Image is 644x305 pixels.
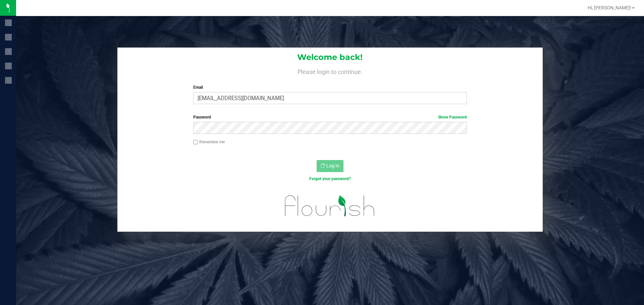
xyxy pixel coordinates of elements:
[438,115,467,120] a: Show Password
[193,140,198,145] input: Remember me
[317,160,343,172] button: Log In
[277,189,383,223] img: flourish_logo.svg
[588,5,631,10] span: Hi, [PERSON_NAME]!
[193,115,211,120] span: Password
[193,139,225,145] label: Remember me
[309,176,351,181] a: Forgot your password?
[117,53,543,62] h1: Welcome back!
[117,67,543,75] h4: Please login to continue.
[193,84,467,90] label: Email
[326,163,339,168] span: Log In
